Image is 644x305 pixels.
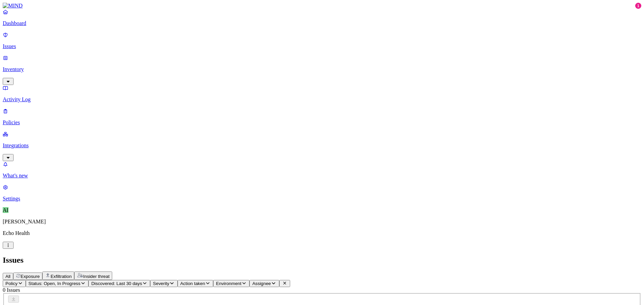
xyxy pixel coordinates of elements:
span: Severity [153,281,169,286]
a: Activity Log [3,85,641,103]
span: Discovered: Last 30 days [91,281,142,286]
a: Inventory [3,55,641,84]
p: Dashboard [3,20,641,26]
span: Action taken [180,281,205,286]
p: What's new [3,173,641,179]
a: Dashboard [3,9,641,26]
a: Settings [3,184,641,202]
a: What's new [3,161,641,179]
p: Activity Log [3,96,641,103]
span: Environment [216,281,241,286]
a: Integrations [3,131,641,160]
a: Policies [3,108,641,126]
h2: Issues [3,256,641,265]
p: [PERSON_NAME] [3,219,641,225]
p: Settings [3,196,641,202]
p: Policies [3,119,641,126]
span: Policy [5,281,18,286]
p: Integrations [3,143,641,149]
span: Insider threat [83,274,109,279]
span: AI [3,207,8,213]
img: MIND [3,3,23,9]
span: Status: Open, In Progress [28,281,80,286]
p: Inventory [3,66,641,72]
p: Echo Health [3,230,641,236]
span: Exposure [21,274,40,279]
span: Assignee [252,281,271,286]
div: 1 [635,3,641,9]
span: Exfiltration [51,274,72,279]
a: Issues [3,32,641,49]
span: All [5,274,11,279]
a: MIND [3,3,641,9]
p: Issues [3,43,641,49]
span: 0 Issues [3,287,20,293]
